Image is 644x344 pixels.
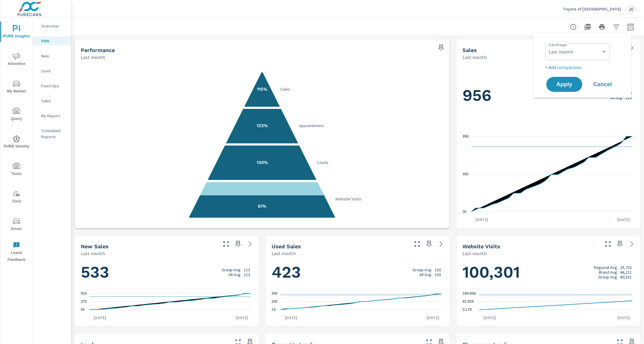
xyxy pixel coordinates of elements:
[2,218,31,232] span: Driver
[41,113,66,119] p: My Report
[420,272,433,277] p: All Avg:
[89,315,110,321] p: [DATE]
[221,239,231,249] button: Make Fullscreen
[81,243,109,249] h5: New Sales
[479,315,500,321] p: [DATE]
[229,272,241,277] p: All Avg:
[0,18,33,266] div: nav menu
[81,262,252,282] h1: 533
[463,172,469,176] text: 493
[41,68,66,74] p: Used
[463,262,634,282] h1: 100,301
[585,77,621,92] button: Cancel
[244,272,250,277] p: 113
[41,98,66,104] p: Sales
[563,6,621,12] p: Toyota of [GEOGRAPHIC_DATA]
[552,82,576,87] span: Apply
[594,265,618,270] p: Regional Avg:
[610,95,623,100] p: All Avg:
[272,308,276,312] text: 14
[81,291,87,296] text: 533
[33,36,71,45] div: PIPA
[463,54,487,61] p: Last month
[41,128,66,140] p: Scheduled Reports
[81,299,87,304] text: 275
[33,111,71,120] div: My Report
[620,275,632,279] p: 40,531
[596,21,608,33] button: Print Report
[625,21,637,33] button: Select Date Range
[317,160,328,165] text: Leads
[424,239,434,249] span: Save this to your personalized report
[33,126,71,141] div: Scheduled Reports
[245,239,255,249] a: See more details in report
[463,243,500,249] h5: Website Visits
[463,210,467,214] text: 30
[435,272,441,277] p: 103
[2,53,31,67] span: Advertise
[272,243,301,249] h5: Used Sales
[272,291,278,296] text: 439
[435,267,441,272] p: 103
[613,217,634,223] p: [DATE]
[335,196,361,202] text: Website Visits
[591,82,615,87] span: Cancel
[81,54,105,61] p: Last month
[463,300,474,304] text: 91.92K
[33,81,71,90] div: Fixed Ops
[244,267,250,272] p: 113
[222,267,241,272] p: Group Avg:
[423,315,444,321] p: [DATE]
[272,250,296,257] p: Last month
[620,270,632,275] p: 44,211
[463,250,487,257] p: Last month
[463,85,634,106] h1: 956
[627,43,637,53] a: See more details in report
[413,267,433,272] p: Group Avg:
[81,308,85,312] text: 16
[471,217,492,223] p: [DATE]
[81,250,105,257] p: Last month
[299,123,324,128] text: Appointments
[603,239,613,249] button: Make Fullscreen
[2,135,31,150] span: PURE Identity
[281,86,290,92] text: Sales
[33,66,71,75] div: Used
[33,96,71,105] div: Sales
[582,21,594,33] button: "Export Report to PDF"
[610,21,622,33] button: Apply Filters
[463,134,469,138] text: 956
[233,239,243,249] span: Save this to your personalized report
[257,86,267,92] text: 115%
[2,80,31,95] span: My Market
[436,239,446,249] a: See more details in report
[272,262,443,282] h1: 423
[33,22,71,31] div: Overview
[41,38,66,44] p: PIPA
[258,203,266,209] text: 61%
[546,77,582,92] button: Apply
[436,43,446,53] span: Save this to your personalized report
[2,190,31,205] span: Tier2
[41,83,66,89] p: Fixed Ops
[615,239,625,249] span: Save this to your personalized report
[272,300,278,304] text: 226
[81,47,115,53] h5: Performance
[41,53,66,59] p: New
[232,315,252,321] p: [DATE]
[2,163,31,177] span: Tools
[257,160,268,165] text: 130%
[2,242,31,263] span: Leave Feedback
[412,239,422,249] button: Make Fullscreen
[463,308,472,312] text: 3.17K
[620,265,632,270] p: 25,702
[626,4,637,14] div: JC
[599,270,618,275] p: Brand Avg:
[2,25,31,40] span: PURE Insights
[627,239,637,249] a: See more details in report
[2,108,31,122] span: Query
[599,275,618,279] p: Group Avg:
[257,123,268,128] text: 123%
[626,95,632,100] p: 216
[463,291,476,296] text: 180.66K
